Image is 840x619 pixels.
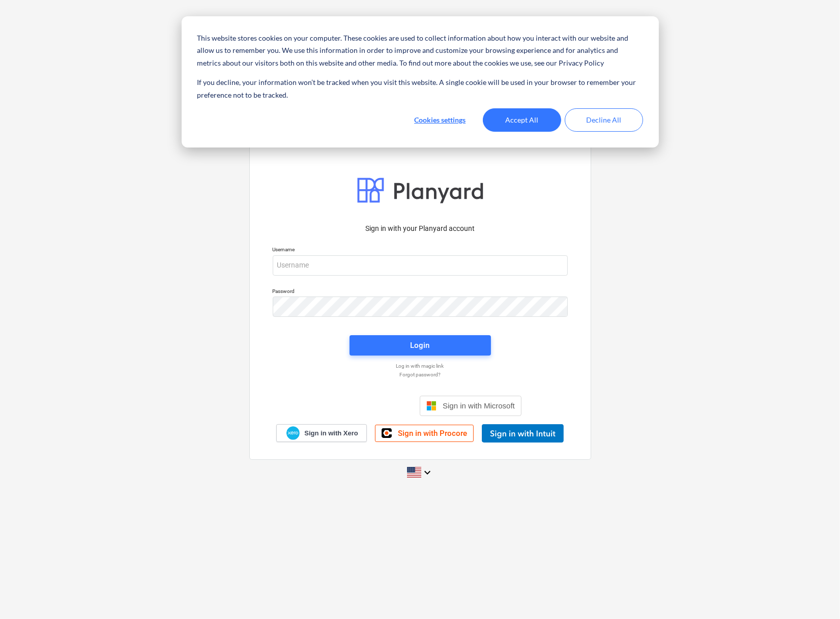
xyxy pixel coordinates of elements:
[273,255,568,276] input: Username
[273,288,568,297] p: Password
[268,371,573,378] a: Forgot password?
[268,363,573,369] a: Log in with magic link
[401,108,479,132] button: Cookies settings
[273,246,568,255] p: Username
[350,335,491,356] button: Login
[304,429,358,438] span: Sign in with Xero
[375,425,474,442] a: Sign in with Procore
[182,16,659,148] div: Cookie banner
[197,76,643,101] p: If you decline, your information won’t be tracked when you visit this website. A single cookie wi...
[789,570,840,619] iframe: Chat Widget
[197,32,643,70] p: This website stores cookies on your computer. These cookies are used to collect information about...
[313,395,417,417] iframe: Sign in with Google Button
[421,466,433,479] i: keyboard_arrow_down
[411,339,430,352] div: Login
[483,108,561,132] button: Accept All
[286,426,300,440] img: Xero logo
[426,401,437,411] img: Microsoft logo
[276,424,367,442] a: Sign in with Xero
[273,223,568,234] p: Sign in with your Planyard account
[443,401,515,410] span: Sign in with Microsoft
[398,429,467,438] span: Sign in with Procore
[565,108,643,132] button: Decline All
